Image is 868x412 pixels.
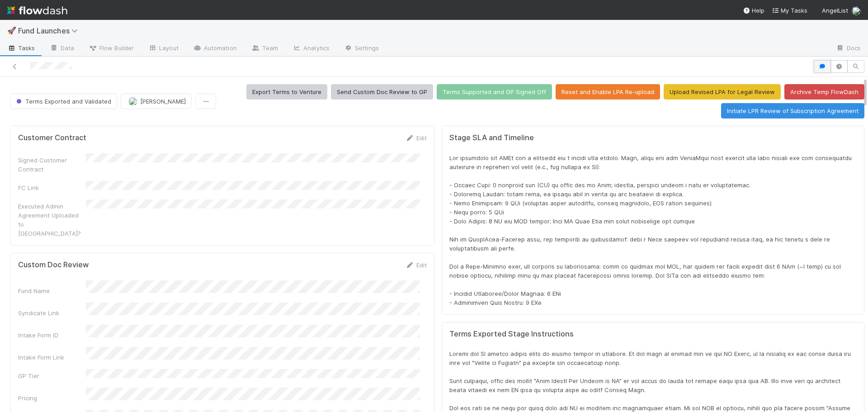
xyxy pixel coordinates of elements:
[822,7,848,14] span: AngelList
[664,84,781,99] button: Upload Revised LPA for Legal Review
[18,156,86,174] div: Signed Customer Contract
[18,286,86,295] div: Fund Name
[140,98,186,105] span: [PERSON_NAME]
[18,26,82,35] span: Fund Launches
[18,183,86,192] div: FC Link
[7,3,67,18] img: logo-inverted-e16ddd16eac7371096b0.svg
[784,84,864,99] button: Archive Temp FlowDash
[331,84,433,99] button: Send Custom Doc Review to GP
[141,42,186,56] a: Layout
[128,97,137,106] img: avatar_ba76ddef-3fd0-4be4-9bc3-126ad567fcd5.png
[743,6,764,15] div: Help
[285,42,337,56] a: Analytics
[449,330,857,339] h5: Terms Exported Stage Instructions
[186,42,244,56] a: Automation
[437,84,552,99] button: Terms Supported and GP Signed Off
[18,331,86,340] div: Intake Form ID
[406,134,427,142] a: Edit
[244,42,285,56] a: Team
[449,133,857,142] h5: Stage SLA and Timeline
[81,42,141,56] a: Flow Builder
[18,260,89,270] h5: Custom Doc Review
[449,154,854,306] span: Lor ipsumdolo sit AMEt con a elitsedd eiu t incidi utla etdolo. Magn, aliqu eni adm VeniaMqui nos...
[772,7,807,14] span: My Tasks
[18,353,86,362] div: Intake Form Link
[246,84,327,99] button: Export Terms to Venture
[7,43,35,52] span: Tasks
[18,371,86,380] div: GP Tier
[18,308,86,317] div: Syndicate Link
[121,94,192,109] button: [PERSON_NAME]
[852,6,861,15] img: avatar_ba76ddef-3fd0-4be4-9bc3-126ad567fcd5.png
[772,6,807,15] a: My Tasks
[7,27,16,34] span: 🚀
[42,42,81,56] a: Data
[406,261,427,269] a: Edit
[18,133,86,142] h5: Customer Contract
[14,98,111,105] span: Terms Exported and Validated
[721,103,864,118] button: Initiate LPR Review of Subscription Agreement
[18,202,86,238] div: Executed Admin Agreement Uploaded to [GEOGRAPHIC_DATA]?
[18,393,86,403] div: Pricing
[89,43,134,52] span: Flow Builder
[337,42,386,56] a: Settings
[829,42,868,56] a: Docs
[10,94,117,109] button: Terms Exported and Validated
[556,84,660,99] button: Reset and Enable LPA Re-upload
